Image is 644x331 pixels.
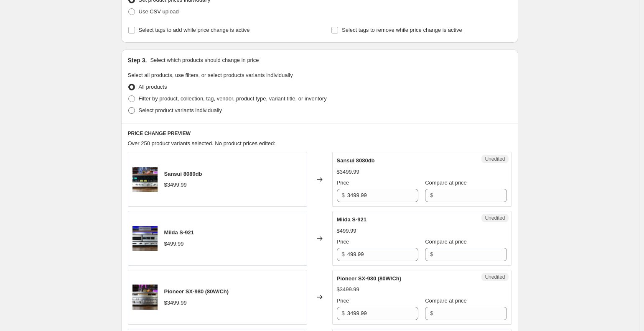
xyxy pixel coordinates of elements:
[337,168,359,176] div: $3499.99
[342,27,462,33] span: Select tags to remove while price change is active
[342,310,345,316] span: $
[164,181,187,189] div: $3499.99
[128,140,275,146] span: Over 250 product variants selected. No product prices edited:
[337,227,356,235] div: $499.99
[337,216,367,223] span: Miida S-921
[164,288,229,295] span: Pioneer SX-980 (80W/Ch)
[164,229,194,236] span: Miida S-921
[128,56,147,64] h2: Step 3.
[342,192,345,198] span: $
[139,84,167,90] span: All products
[337,275,402,282] span: Pioneer SX-980 (80W/Ch)
[132,285,158,310] img: DSC09238_80x.jpg
[485,215,505,221] span: Unedited
[164,299,187,307] div: $3499.99
[485,156,505,162] span: Unedited
[430,192,433,198] span: $
[139,107,222,113] span: Select product variants individually
[128,72,293,78] span: Select all products, use filters, or select products variants individually
[132,226,158,251] img: Miida8track_front_80x.jpg
[164,171,202,177] span: Sansui 8080db
[164,240,184,248] div: $499.99
[128,130,512,137] h6: PRICE CHANGE PREVIEW
[132,167,158,192] img: Sansui8080db_front_80x.jpg
[485,274,505,280] span: Unedited
[342,251,345,257] span: $
[337,157,375,164] span: Sansui 8080db
[430,310,433,316] span: $
[425,180,467,186] span: Compare at price
[430,251,433,257] span: $
[150,56,259,64] p: Select which products should change in price
[139,27,250,33] span: Select tags to add while price change is active
[337,285,359,294] div: $3499.99
[139,8,179,15] span: Use CSV upload
[337,180,349,186] span: Price
[337,298,349,304] span: Price
[139,95,327,102] span: Filter by product, collection, tag, vendor, product type, variant title, or inventory
[425,298,467,304] span: Compare at price
[425,239,467,245] span: Compare at price
[337,239,349,245] span: Price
